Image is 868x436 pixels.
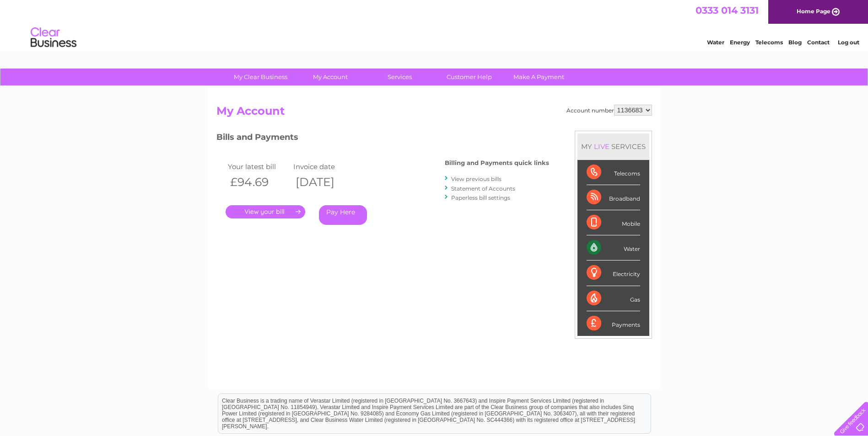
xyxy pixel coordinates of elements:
[730,39,750,46] a: Energy
[226,205,305,218] a: .
[30,24,77,52] img: logo.png
[577,133,649,160] div: MY SERVICES
[451,185,515,192] a: Statement of Accounts
[587,210,640,235] div: Mobile
[566,105,652,116] div: Account number
[291,160,357,173] td: Invoice date
[451,175,501,182] a: View previous bills
[587,286,640,311] div: Gas
[707,39,724,46] a: Water
[226,173,291,191] th: £94.69
[362,69,437,85] a: Services
[319,205,367,225] a: Pay Here
[587,261,640,286] div: Electricity
[755,39,783,46] a: Telecoms
[218,5,651,44] div: Clear Business is a trading name of Verastar Limited (registered in [GEOGRAPHIC_DATA] No. 3667643...
[695,5,759,16] a: 0333 014 3131
[226,160,291,173] td: Your latest bill
[587,185,640,210] div: Broadband
[291,173,357,191] th: [DATE]
[592,142,611,151] div: LIVE
[223,69,298,85] a: My Clear Business
[216,131,549,147] h3: Bills and Payments
[292,69,368,85] a: My Account
[587,235,640,261] div: Water
[445,160,549,166] h4: Billing and Payments quick links
[431,69,507,85] a: Customer Help
[838,39,859,46] a: Log out
[788,39,802,46] a: Blog
[501,69,577,85] a: Make A Payment
[451,194,510,201] a: Paperless bill settings
[587,311,640,336] div: Payments
[587,160,640,185] div: Telecoms
[807,39,830,46] a: Contact
[216,105,652,122] h2: My Account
